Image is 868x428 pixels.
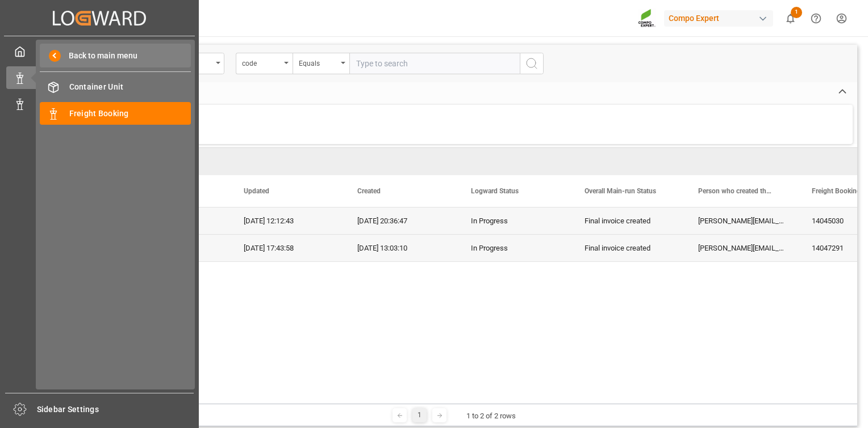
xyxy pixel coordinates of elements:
[299,56,337,69] div: Equals
[344,235,457,261] div: [DATE] 13:03:10
[466,410,516,422] div: 1 to 2 of 2 rows
[69,81,191,93] span: Container Unit
[357,187,381,195] span: Created
[349,53,520,74] input: Type to search
[664,10,773,27] div: Compo Expert
[520,53,544,74] button: search button
[69,108,191,120] span: Freight Booking
[585,187,656,195] span: Overall Main-run Status
[344,207,457,234] div: [DATE] 20:36:47
[791,7,802,18] span: 1
[778,6,803,31] button: show 1 new notifications
[471,235,557,261] div: In Progress
[6,93,193,115] a: Customer View
[685,207,798,234] div: [PERSON_NAME][EMAIL_ADDRESS][DOMAIN_NAME]
[471,208,557,234] div: In Progress
[664,7,778,29] button: Compo Expert
[638,9,656,28] img: Screenshot%202023-09-29%20at%2010.02.21.png_1712312052.png
[803,6,829,31] button: Help Center
[585,208,671,234] div: Final invoice created
[236,53,293,74] button: open menu
[230,207,344,234] div: [DATE] 12:12:43
[61,50,137,62] span: Back to main menu
[412,408,427,422] div: 1
[40,102,191,124] a: Freight Booking
[230,235,344,261] div: [DATE] 17:43:58
[244,187,269,195] span: Updated
[242,56,281,69] div: code
[37,404,194,416] span: Sidebar Settings
[698,187,774,195] span: Person who created the Object Mail Address
[293,53,349,74] button: open menu
[685,235,798,261] div: [PERSON_NAME][EMAIL_ADDRESS][DOMAIN_NAME]
[585,235,671,261] div: Final invoice created
[40,76,191,98] a: Container Unit
[471,187,519,195] span: Logward Status
[6,40,193,62] a: My Cockpit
